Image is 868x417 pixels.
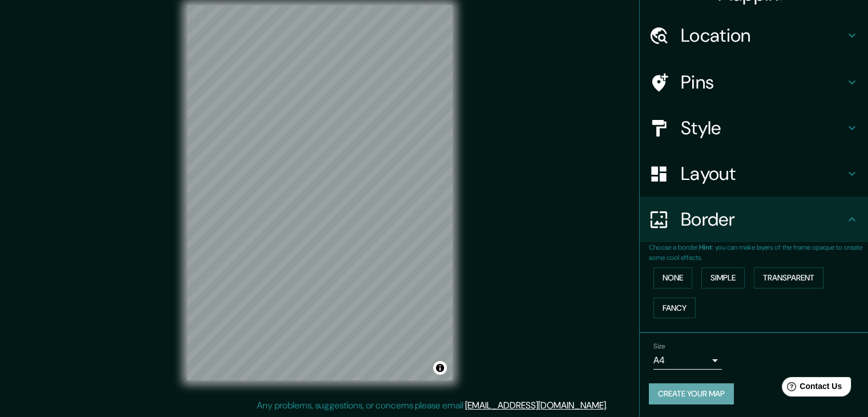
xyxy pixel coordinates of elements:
h4: Layout [681,162,845,185]
button: Create your map [649,383,734,404]
canvas: Map [187,5,453,380]
b: Hint [699,243,712,252]
button: Fancy [653,298,696,319]
iframe: Help widget launcher [766,372,855,404]
h4: Location [681,24,845,47]
div: . [609,399,612,412]
label: Size [653,342,665,351]
h4: Style [681,117,845,139]
div: . [608,399,609,412]
p: Any problems, suggestions, or concerns please email . [257,399,608,412]
button: Simple [701,267,745,288]
div: Border [640,197,868,242]
a: [EMAIL_ADDRESS][DOMAIN_NAME] [465,399,606,411]
div: Pins [640,59,868,105]
div: Style [640,105,868,151]
button: Toggle attribution [433,361,447,375]
h4: Pins [681,71,845,94]
button: None [653,267,692,288]
button: Transparent [754,267,823,288]
div: Layout [640,151,868,197]
p: Choose a border. : you can make layers of the frame opaque to create some cool effects. [649,242,868,263]
h4: Border [681,208,845,231]
div: Location [640,13,868,58]
div: A4 [653,351,722,370]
